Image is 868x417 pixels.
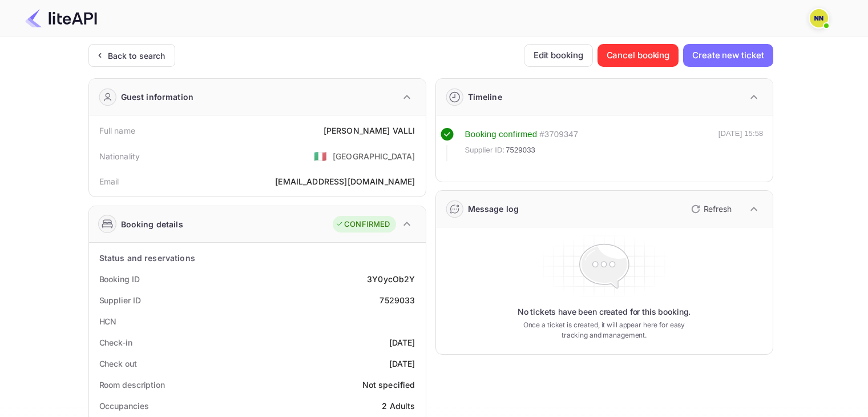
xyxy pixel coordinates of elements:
[99,294,141,306] div: Supplier ID
[539,128,578,141] div: # 3709347
[275,175,415,187] div: [EMAIL_ADDRESS][DOMAIN_NAME]
[514,320,695,340] p: Once a ticket is created, it will appear here for easy tracking and management.
[382,400,415,412] div: 2 Adults
[99,175,119,187] div: Email
[465,145,505,156] span: Supplier ID:
[389,358,415,370] div: [DATE]
[718,128,764,161] div: [DATE] 15:58
[99,400,149,412] div: Occupancies
[336,219,390,230] div: CONFIRMED
[524,44,593,67] button: Edit booking
[108,50,165,62] div: Back to search
[684,200,736,218] button: Refresh
[465,128,538,141] div: Booking confirmed
[314,146,327,166] span: United States
[362,379,415,391] div: Not specified
[99,273,140,285] div: Booking ID
[99,315,117,327] div: HCN
[810,9,828,27] img: N/A N/A
[380,294,415,306] div: 7529033
[99,379,165,391] div: Room description
[683,44,773,67] button: Create new ticket
[99,336,132,348] div: Check-in
[468,91,502,103] div: Timeline
[99,358,137,370] div: Check out
[367,273,415,285] div: 3Y0ycOb2Y
[506,145,535,156] span: 7529033
[704,203,732,215] p: Refresh
[389,336,415,348] div: [DATE]
[597,44,679,67] button: Cancel booking
[324,125,415,137] div: [PERSON_NAME] VALLI
[121,218,183,230] div: Booking details
[518,306,691,318] p: No tickets have been created for this booking.
[99,125,135,137] div: Full name
[99,150,140,162] div: Nationality
[99,252,195,264] div: Status and reservations
[25,9,97,27] img: LiteAPI Logo
[333,150,415,162] div: [GEOGRAPHIC_DATA]
[468,203,519,215] div: Message log
[121,91,194,103] div: Guest information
